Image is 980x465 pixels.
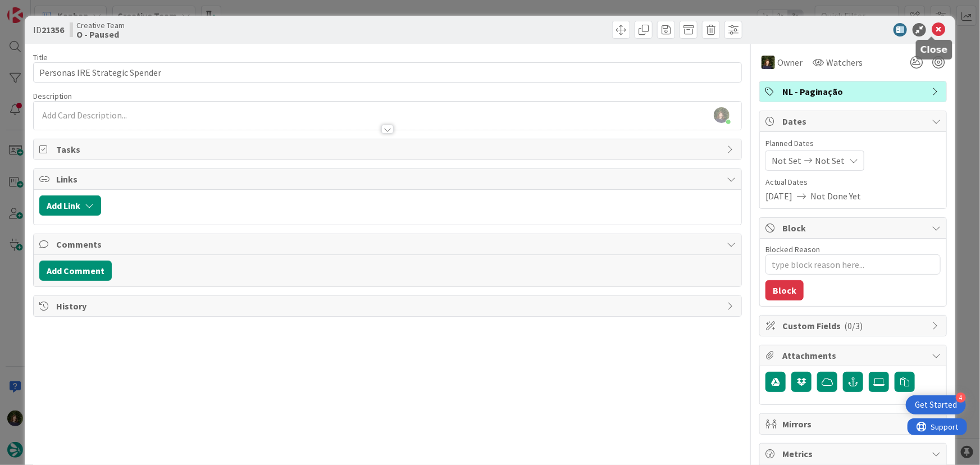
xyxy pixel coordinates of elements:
span: ( 0/3 ) [844,320,863,331]
button: Add Comment [39,261,112,281]
span: Attachments [782,349,926,362]
span: Mirrors [782,417,926,431]
span: Dates [782,115,926,128]
span: Owner [777,56,803,69]
div: Open Get Started checklist, remaining modules: 4 [906,395,966,414]
span: Not Set [815,154,845,167]
span: [DATE] [765,189,792,203]
span: Watchers [826,56,863,69]
img: MC [762,56,775,69]
span: Not Set [772,154,801,167]
button: Add Link [39,195,101,216]
span: Tasks [56,143,722,156]
span: Creative Team [76,21,125,30]
span: Planned Dates [765,138,941,149]
span: Metrics [782,447,926,461]
div: 4 [956,393,966,403]
label: Blocked Reason [765,244,820,254]
label: Title [33,52,48,62]
span: Actual Dates [765,176,941,188]
span: History [56,299,722,313]
div: Get Started [915,399,957,411]
span: Block [782,221,926,235]
span: Support [24,2,51,15]
span: NL - Paginação [782,85,926,98]
img: OSJL0tKbxWQXy8f5HcXbcaBiUxSzdGq2.jpg [714,107,730,123]
h5: Close [920,44,948,55]
button: Block [765,280,804,300]
span: Links [56,172,722,186]
b: O - Paused [76,30,125,39]
input: type card name here... [33,62,742,83]
span: Comments [56,238,722,251]
span: ID [33,23,64,37]
b: 21356 [42,24,64,35]
span: Not Done Yet [810,189,861,203]
span: Description [33,91,72,101]
span: Custom Fields [782,319,926,332]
